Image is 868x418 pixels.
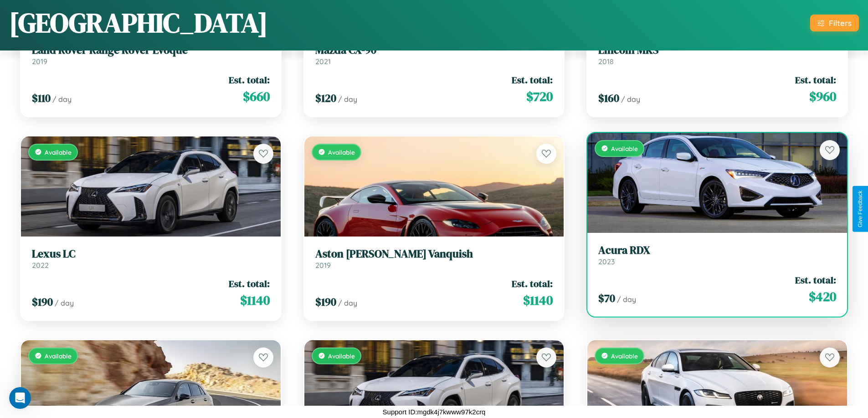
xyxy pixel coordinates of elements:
[795,73,836,86] span: Est. total:
[315,247,553,270] a: Aston [PERSON_NAME] Vanquish2019
[32,247,270,261] h3: Lexus LC
[598,44,836,57] h3: Lincoln MKS
[32,44,270,57] h3: Land Rover Range Rover Evoque
[315,294,336,309] span: $ 190
[240,291,270,309] span: $ 1140
[809,87,836,106] span: $ 960
[45,352,72,360] span: Available
[598,244,836,266] a: Acura RDX2023
[315,247,553,261] h3: Aston [PERSON_NAME] Vanquish
[315,44,553,57] h3: Mazda CX-90
[611,145,638,152] span: Available
[809,287,836,306] span: $ 420
[229,277,270,290] span: Est. total:
[315,91,336,106] span: $ 120
[598,91,619,106] span: $ 160
[512,73,553,86] span: Est. total:
[315,44,553,66] a: Mazda CX-902021
[9,4,268,41] h1: [GEOGRAPHIC_DATA]
[328,352,355,360] span: Available
[229,73,270,86] span: Est. total:
[598,44,836,66] a: Lincoln MKS2018
[598,57,614,66] span: 2018
[611,352,638,360] span: Available
[795,273,836,287] span: Est. total:
[598,291,615,306] span: $ 70
[52,95,72,104] span: / day
[32,261,49,270] span: 2022
[621,95,640,104] span: / day
[55,298,74,307] span: / day
[328,148,355,156] span: Available
[338,95,357,104] span: / day
[32,57,47,66] span: 2019
[512,277,553,290] span: Est. total:
[857,191,863,227] div: Give Feedback
[598,244,836,257] h3: Acura RDX
[9,387,31,409] iframe: Intercom live chat
[315,261,331,270] span: 2019
[338,298,357,307] span: / day
[32,294,53,309] span: $ 190
[45,148,72,156] span: Available
[315,57,331,66] span: 2021
[526,87,553,106] span: $ 720
[32,91,51,106] span: $ 110
[829,18,852,28] div: Filters
[243,87,270,106] span: $ 660
[523,291,553,309] span: $ 1140
[383,406,486,418] p: Support ID: mgdk4j7kwww97k2crq
[810,15,859,31] button: Filters
[617,295,636,304] span: / day
[32,247,270,270] a: Lexus LC2022
[32,44,270,66] a: Land Rover Range Rover Evoque2019
[598,257,615,266] span: 2023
